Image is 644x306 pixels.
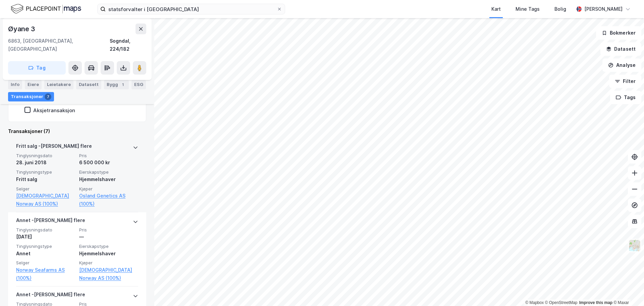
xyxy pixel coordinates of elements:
[610,274,644,306] iframe: Chat Widget
[79,244,138,249] span: Eierskapstype
[110,37,146,53] div: Sogndal, 224/182
[79,192,138,208] a: Osland Genetics AS (100%)
[16,216,85,227] div: Annet - [PERSON_NAME] flere
[596,26,641,40] button: Bokmerker
[628,239,641,252] img: Z
[16,233,75,241] div: [DATE]
[16,266,75,282] a: Norway Seafarms AS (100%)
[16,175,75,183] div: Fritt salg
[79,175,138,183] div: Hjemmelshaver
[600,42,641,56] button: Datasett
[16,260,75,266] span: Selger
[106,4,277,14] input: Søk på adresse, matrikkel, gårdeiere, leietakere eller personer
[516,5,540,13] div: Mine Tags
[104,80,129,89] div: Bygg
[33,107,75,114] div: Aksjetransaksjon
[8,92,54,101] div: Transaksjoner
[79,233,138,241] div: —
[79,250,138,258] div: Hjemmelshaver
[16,142,92,153] div: Fritt salg - [PERSON_NAME] flere
[11,3,81,15] img: logo.f888ab2527a4732fd821a326f86c7f29.svg
[16,227,75,233] span: Tinglysningsdato
[610,91,641,104] button: Tags
[79,186,138,192] span: Kjøper
[8,37,110,53] div: 6863, [GEOGRAPHIC_DATA], [GEOGRAPHIC_DATA]
[525,300,544,305] a: Mapbox
[79,227,138,233] span: Pris
[119,81,126,88] div: 1
[584,5,623,13] div: [PERSON_NAME]
[45,93,51,100] div: 7
[16,169,75,175] span: Tinglysningstype
[8,24,37,34] div: Øyane 3
[8,127,146,135] div: Transaksjoner (7)
[16,153,75,159] span: Tinglysningsdato
[16,159,75,167] div: 28. juni 2018
[16,192,75,208] a: [DEMOGRAPHIC_DATA] Norway AS (100%)
[131,80,146,89] div: ESG
[79,260,138,266] span: Kjøper
[602,58,641,72] button: Analyse
[554,5,566,13] div: Bolig
[16,186,75,192] span: Selger
[79,159,138,167] div: 6 500 000 kr
[44,80,73,89] div: Leietakere
[579,300,612,305] a: Improve this map
[79,153,138,159] span: Pris
[79,169,138,175] span: Eierskapstype
[8,80,22,89] div: Info
[8,61,66,75] button: Tag
[16,244,75,249] span: Tinglysningstype
[76,80,101,89] div: Datasett
[491,5,501,13] div: Kart
[545,300,578,305] a: OpenStreetMap
[609,75,641,88] button: Filter
[16,291,85,301] div: Annet - [PERSON_NAME] flere
[16,250,75,258] div: Annet
[25,80,42,89] div: Eiere
[79,266,138,282] a: [DEMOGRAPHIC_DATA] Norway AS (100%)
